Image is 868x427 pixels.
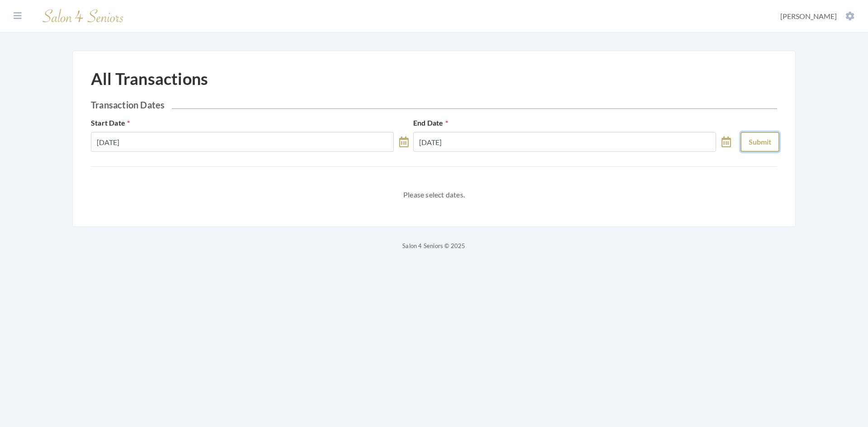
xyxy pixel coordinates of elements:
[778,11,857,21] button: [PERSON_NAME]
[780,12,837,20] span: [PERSON_NAME]
[741,132,779,152] button: Submit
[72,240,796,251] p: Salon 4 Seniors © 2025
[91,132,394,152] input: Select Date
[91,117,130,128] label: Start Date
[722,132,731,152] a: toggle
[413,117,448,128] label: End Date
[413,132,716,152] input: Select Date
[91,188,777,201] p: Please select dates.
[38,5,128,27] img: Salon 4 Seniors
[399,132,409,152] a: toggle
[91,99,777,110] h2: Transaction Dates
[91,69,208,89] h1: All Transactions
